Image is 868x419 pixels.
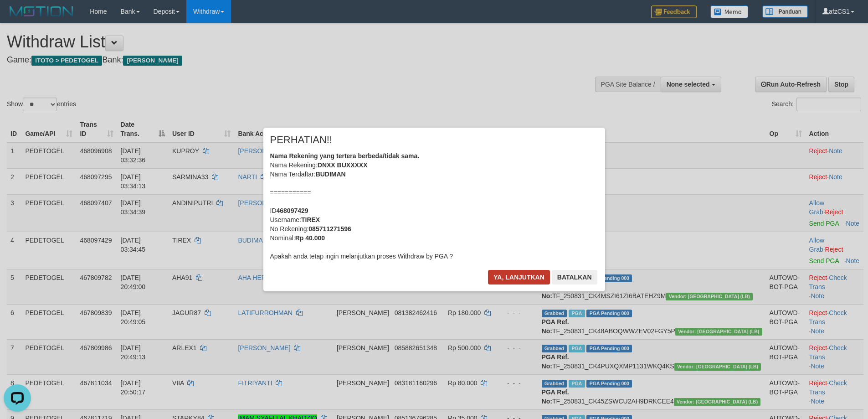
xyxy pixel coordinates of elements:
[316,171,346,178] b: BUDIMAN
[318,161,368,169] b: DNXX BUXXXXX
[308,225,351,233] b: 085711271596
[552,270,597,285] button: Batalkan
[270,151,598,261] div: Nama Rekening: Nama Terdaftar: =========== ID Username: No Rekening: Nominal: Apakah anda tetap i...
[488,270,550,285] button: Ya, lanjutkan
[301,216,320,223] b: TIREX
[277,207,308,214] b: 468097429
[270,135,333,145] span: PERHATIAN!!
[270,152,420,160] b: Nama Rekening yang tertera berbeda/tidak sama.
[295,234,325,242] b: Rp 40.000
[4,4,31,31] button: Open LiveChat chat widget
